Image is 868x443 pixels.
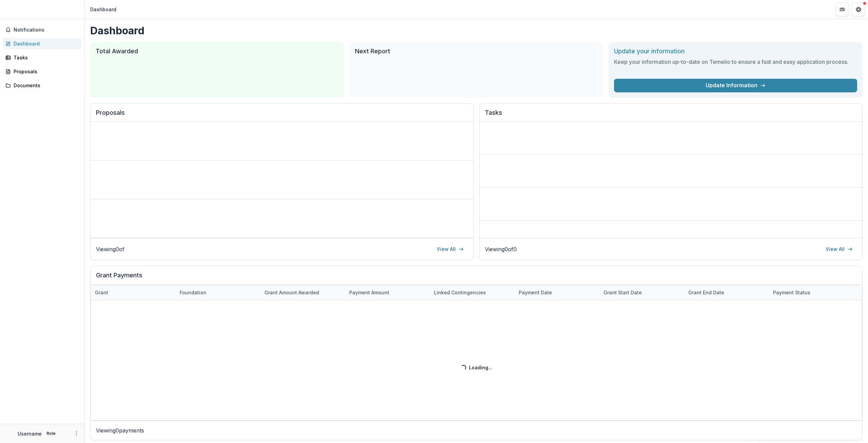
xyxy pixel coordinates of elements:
div: Proposals [14,68,76,75]
a: Update Information [614,79,857,92]
h2: Grant Payments [96,272,857,284]
p: Username [18,430,42,437]
button: Get Help [852,3,865,16]
div: Dashboard [90,6,116,13]
div: Documents [14,82,76,89]
h3: Keep your information up-to-date on Temelio to ensure a fast and easy application process. [614,58,857,66]
a: Tasks [3,52,82,63]
a: Documents [3,80,82,91]
a: View All [822,244,857,255]
nav: breadcrumb [87,4,119,14]
button: Partners [835,3,849,16]
button: Notifications [3,24,82,35]
h1: Dashboard [90,24,863,37]
p: Role [44,430,58,437]
div: Tasks [14,54,76,61]
h2: Tasks [485,109,857,122]
button: More [72,429,80,438]
p: Viewing 0 of [96,245,124,253]
h2: Update your information [614,48,857,55]
a: View All [433,244,468,255]
div: Dashboard [14,40,76,47]
a: Proposals [3,66,82,77]
a: Dashboard [3,38,82,49]
h2: Next Report [355,48,598,55]
p: Viewing 0 payments [96,426,857,435]
h2: Total Awarded [96,48,339,55]
h2: Proposals [96,109,468,122]
p: Viewing 0 of 0 [485,245,517,253]
span: Notifications [14,27,79,33]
